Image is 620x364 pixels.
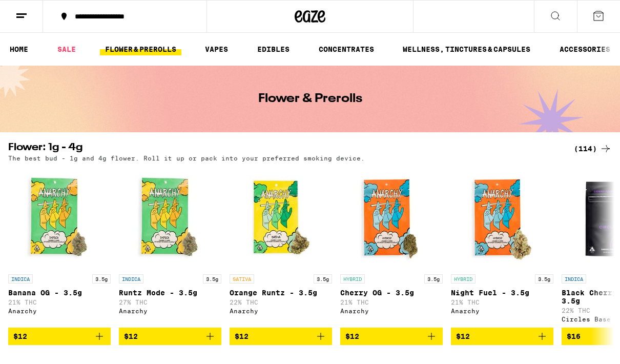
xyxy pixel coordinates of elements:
[119,299,221,306] p: 27% THC
[230,328,332,345] button: Add to bag
[119,167,221,328] a: Open page for Runtz Mode - 3.5g from Anarchy
[5,43,33,55] a: HOME
[124,332,138,340] span: $12
[8,167,111,328] a: Open page for Banana OG - 3.5g from Anarchy
[451,274,476,284] p: HYBRID
[100,43,181,55] a: FLOWER & PREROLLS
[252,43,295,55] a: EDIBLES
[340,299,443,306] p: 21% THC
[340,289,443,297] p: Cherry OG - 3.5g
[235,332,249,340] span: $12
[8,328,111,345] button: Add to bag
[567,332,581,340] span: $16
[314,43,379,55] a: CONCENTRATES
[119,274,143,284] p: INDICA
[8,308,111,314] div: Anarchy
[345,332,359,340] span: $12
[230,167,332,269] img: Anarchy - Orange Runtz - 3.5g
[92,274,111,284] p: 3.5g
[574,143,612,155] a: (114)
[451,167,553,269] img: Anarchy - Night Fuel - 3.5g
[340,167,443,269] img: Anarchy - Cherry OG - 3.5g
[554,43,615,55] a: ACCESSORIES
[340,308,443,314] div: Anarchy
[8,143,562,155] h2: Flower: 1g - 4g
[230,299,332,306] p: 22% THC
[451,289,553,297] p: Night Fuel - 3.5g
[456,332,470,340] span: $12
[8,299,111,306] p: 21% THC
[398,43,535,55] a: WELLNESS, TINCTURES & CAPSULES
[203,274,221,284] p: 3.5g
[200,43,233,55] a: VAPES
[314,274,332,284] p: 3.5g
[52,43,81,55] a: SALE
[8,167,111,269] img: Anarchy - Banana OG - 3.5g
[230,308,332,314] div: Anarchy
[340,274,365,284] p: HYBRID
[8,155,365,161] p: The best bud - 1g and 4g flower. Roll it up or pack into your preferred smoking device.
[230,274,254,284] p: SATIVA
[424,274,443,284] p: 3.5g
[535,274,553,284] p: 3.5g
[562,274,586,284] p: INDICA
[230,167,332,328] a: Open page for Orange Runtz - 3.5g from Anarchy
[451,328,553,345] button: Add to bag
[340,328,443,345] button: Add to bag
[340,167,443,328] a: Open page for Cherry OG - 3.5g from Anarchy
[119,308,221,314] div: Anarchy
[8,289,111,297] p: Banana OG - 3.5g
[119,328,221,345] button: Add to bag
[230,289,332,297] p: Orange Runtz - 3.5g
[119,289,221,297] p: Runtz Mode - 3.5g
[451,167,553,328] a: Open page for Night Fuel - 3.5g from Anarchy
[258,93,362,105] h1: Flower & Prerolls
[119,167,221,269] img: Anarchy - Runtz Mode - 3.5g
[451,308,553,314] div: Anarchy
[13,332,27,340] span: $12
[451,299,553,306] p: 21% THC
[8,274,33,284] p: INDICA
